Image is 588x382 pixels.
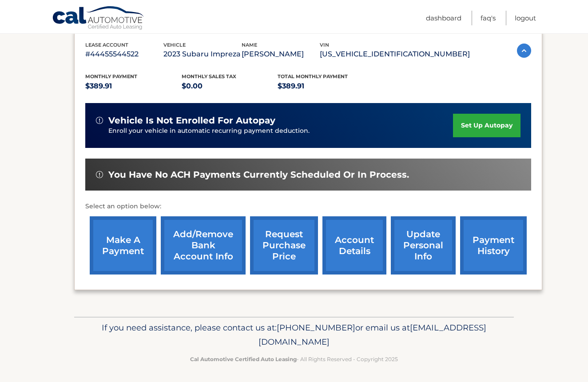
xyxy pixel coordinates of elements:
[190,356,297,362] strong: Cal Automotive Certified Auto Leasing
[52,6,145,32] a: Cal Automotive
[426,11,461,25] a: Dashboard
[80,354,508,364] p: - All Rights Reserved - Copyright 2025
[277,322,355,333] span: [PHONE_NUMBER]
[108,126,453,136] p: Enroll your vehicle in automatic recurring payment deduction.
[481,11,496,25] a: FAQ's
[96,171,103,178] img: alert-white.svg
[108,169,409,180] span: You have no ACH payments currently scheduled or in process.
[85,48,163,60] p: #44455544522
[96,117,103,124] img: alert-white.svg
[320,42,329,48] span: vin
[460,216,527,275] a: payment history
[322,216,386,275] a: account details
[182,73,236,80] span: Monthly sales Tax
[163,48,242,60] p: 2023 Subaru Impreza
[250,216,318,275] a: request purchase price
[515,11,536,25] a: Logout
[85,201,531,212] p: Select an option below:
[278,73,348,80] span: Total Monthly Payment
[90,216,156,275] a: make a payment
[163,42,186,48] span: vehicle
[242,42,257,48] span: name
[320,48,470,60] p: [US_VEHICLE_IDENTIFICATION_NUMBER]
[242,48,320,60] p: [PERSON_NAME]
[161,216,246,275] a: Add/Remove bank account info
[85,73,137,80] span: Monthly Payment
[182,80,278,92] p: $0.00
[391,216,456,275] a: update personal info
[258,322,486,347] span: [EMAIL_ADDRESS][DOMAIN_NAME]
[85,80,182,92] p: $389.91
[108,115,275,126] span: vehicle is not enrolled for autopay
[278,80,374,92] p: $389.91
[85,42,128,48] span: lease account
[517,44,531,58] img: accordion-active.svg
[453,114,520,137] a: set up autopay
[80,321,508,349] p: If you need assistance, please contact us at: or email us at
